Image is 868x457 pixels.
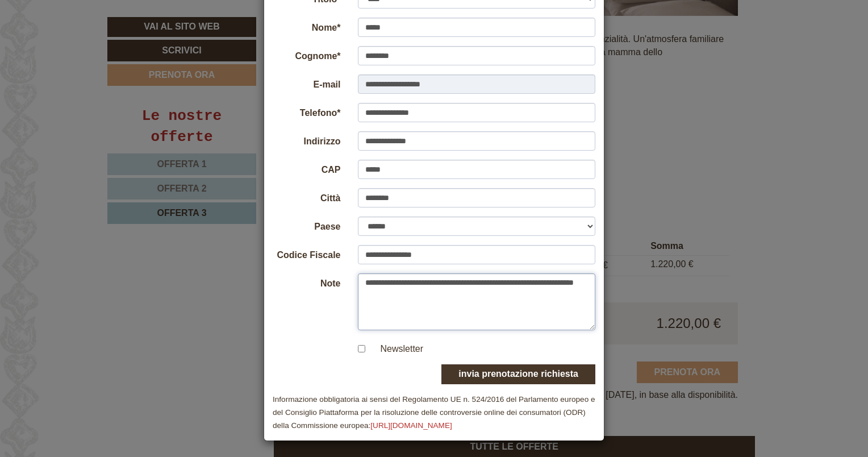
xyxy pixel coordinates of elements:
[264,18,349,35] label: Nome*
[369,343,424,356] label: Newsletter
[264,245,349,262] label: Codice Fiscale
[264,188,349,205] label: Città
[264,46,349,63] label: Cognome*
[264,160,349,177] label: CAP
[370,421,452,430] a: [URL][DOMAIN_NAME]
[273,395,595,430] small: Informazione obbligatoria ai sensi del Regolamento UE n. 524/2016 del Parlamento europeo e del Co...
[264,273,349,290] label: Note
[264,217,349,234] label: Paese
[441,364,595,384] button: invia prenotazione richiesta
[264,74,349,92] label: E-mail
[264,131,349,148] label: Indirizzo
[264,103,349,120] label: Telefono*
